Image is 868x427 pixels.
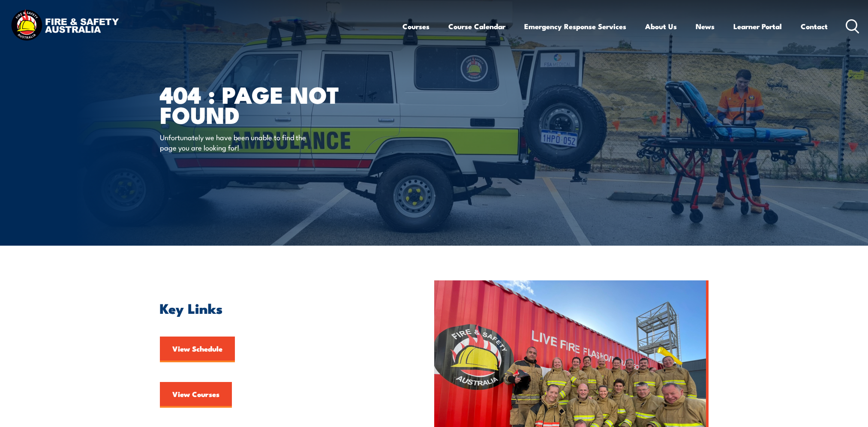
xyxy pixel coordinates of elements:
[160,84,372,124] h1: 404 : Page Not Found
[160,132,316,152] p: Unfortunately we have been unable to find the page you are looking for!
[801,15,828,38] a: Contact
[696,15,715,38] a: News
[524,15,626,38] a: Emergency Response Services
[645,15,677,38] a: About Us
[402,15,429,38] a: Courses
[160,337,235,362] a: View Schedule
[160,382,232,408] a: View Courses
[733,15,782,38] a: Learner Portal
[160,302,395,314] h2: Key Links
[448,15,505,38] a: Course Calendar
